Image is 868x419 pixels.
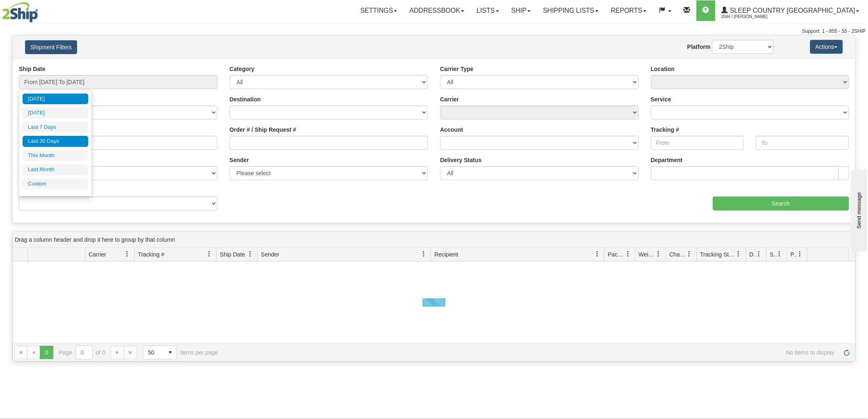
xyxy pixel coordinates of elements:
[849,167,867,251] iframe: chat widget
[440,65,473,73] label: Carrier Type
[749,250,756,259] span: Delivery Status
[639,250,656,259] span: Weight
[230,126,297,134] label: Order # / Ship Request #
[537,0,605,21] a: Shipping lists
[417,247,431,261] a: Sender filter column settings
[683,247,697,261] a: Charge filter column settings
[810,40,843,54] button: Actions
[143,346,218,359] span: items per page
[756,136,849,150] input: To
[220,250,245,259] span: Ship Date
[23,94,88,105] li: [DATE]
[715,0,866,21] a: Sleep Country [GEOGRAPHIC_DATA] 2044 / [PERSON_NAME]
[2,28,866,35] div: Support: 1 - 855 - 55 - 2SHIP
[773,247,787,261] a: Shipment Issues filter column settings
[770,250,777,259] span: Shipment Issues
[13,232,855,248] div: grid grouping header
[471,0,505,21] a: Lists
[89,250,106,259] span: Carrier
[722,13,783,21] span: 2044 / [PERSON_NAME]
[23,164,88,175] li: Last Month
[505,0,537,21] a: Ship
[202,247,216,261] a: Tracking # filter column settings
[688,43,711,51] label: Platform
[23,150,88,161] li: This Month
[403,0,471,21] a: Addressbook
[164,346,177,359] span: select
[230,156,249,164] label: Sender
[143,346,177,359] span: Page sizes drop down
[40,346,53,359] span: Page 0
[23,179,88,190] li: Custom
[230,349,835,356] span: No items to display
[713,197,849,211] input: Search
[440,126,463,134] label: Account
[621,247,635,261] a: Packages filter column settings
[434,250,458,259] span: Recipient
[651,126,679,134] label: Tracking #
[651,156,683,164] label: Department
[23,136,88,147] li: Last 30 Days
[790,250,797,259] span: Pickup Status
[605,0,653,21] a: Reports
[841,346,854,359] a: Refresh
[440,156,482,164] label: Delivery Status
[354,0,403,21] a: Settings
[700,250,736,259] span: Tracking Status
[651,95,672,103] label: Service
[651,65,675,73] label: Location
[230,95,261,103] label: Destination
[25,40,77,54] button: Shipment Filters
[793,247,807,261] a: Pickup Status filter column settings
[120,247,134,261] a: Carrier filter column settings
[732,247,746,261] a: Tracking Status filter column settings
[728,7,855,14] span: Sleep Country [GEOGRAPHIC_DATA]
[243,247,257,261] a: Ship Date filter column settings
[2,2,38,23] img: logo2044.jpg
[138,250,164,259] span: Tracking #
[23,108,88,119] li: [DATE]
[19,65,46,73] label: Ship Date
[440,95,459,103] label: Carrier
[651,136,744,150] input: From
[230,65,255,73] label: Category
[608,250,625,259] span: Packages
[669,250,687,259] span: Charge
[752,247,766,261] a: Delivery Status filter column settings
[590,247,604,261] a: Recipient filter column settings
[23,122,88,133] li: Last 7 Days
[59,346,105,359] span: Page of 0
[261,250,279,259] span: Sender
[148,348,159,357] span: 50
[6,7,76,13] div: Send message
[652,247,666,261] a: Weight filter column settings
